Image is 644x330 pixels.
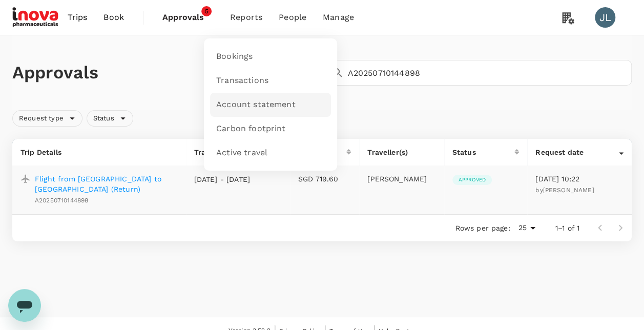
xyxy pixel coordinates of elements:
span: Active travel [216,147,267,159]
p: [DATE] - [DATE] [194,174,251,184]
a: Bookings [210,45,331,69]
a: Active travel [210,141,331,165]
p: Trip Details [20,147,178,157]
span: Manage [323,11,354,24]
a: Transactions [210,69,331,93]
div: Status [87,110,133,127]
span: Bookings [216,51,253,63]
span: Book [103,11,124,24]
span: [PERSON_NAME] [543,187,594,194]
p: 1–1 of 1 [555,223,579,233]
span: A20250710144898 [35,197,88,204]
span: People [279,11,306,24]
span: 5 [201,6,212,16]
a: Account statement [210,93,331,117]
a: Flight from [GEOGRAPHIC_DATA] to [GEOGRAPHIC_DATA] (Return) [35,174,178,194]
span: Account statement [216,99,296,111]
img: iNova Pharmaceuticals [12,6,59,29]
p: [PERSON_NAME] [367,174,435,184]
span: Transactions [216,75,268,87]
iframe: Button to launch messaging window [8,289,41,322]
span: Trips [68,11,88,24]
input: Search by travellers, trips, or destination [348,60,632,86]
div: Status [452,147,515,157]
span: Status [87,114,120,123]
h1: Approvals [12,62,320,84]
p: [DATE] 10:22 [535,174,624,184]
p: Rows per page: [455,223,510,233]
span: by [535,187,594,194]
span: Reports [230,11,262,24]
span: Approvals [162,11,214,24]
span: Request type [13,114,70,123]
a: Carbon footprint [210,117,331,141]
p: Traveller(s) [367,147,435,157]
div: 25 [514,220,538,235]
div: Request date [535,147,619,157]
div: JL [595,7,615,28]
span: Approved [452,176,492,183]
div: Request type [12,110,82,127]
p: SGD 719.60 [298,174,351,184]
span: Carbon footprint [216,123,285,135]
div: Travel date [194,147,277,157]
